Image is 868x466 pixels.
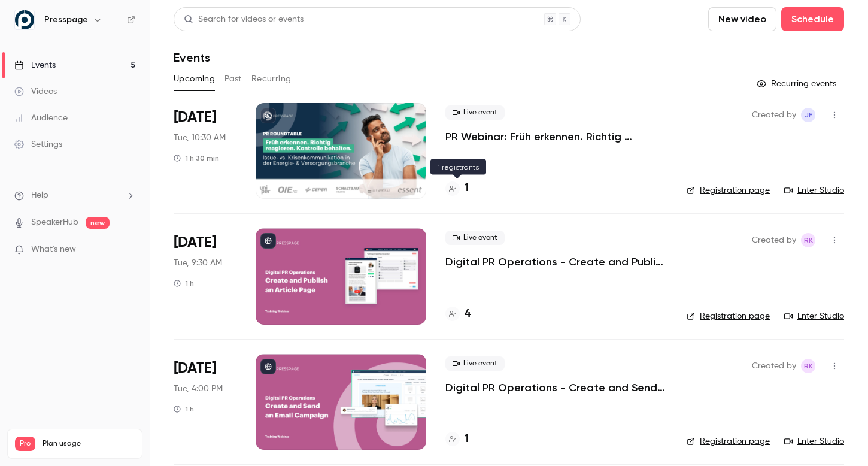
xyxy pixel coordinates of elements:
button: New video [708,7,776,31]
h4: 1 [465,180,469,196]
h4: 1 [465,431,469,447]
button: Recurring [251,69,292,89]
span: JF [805,108,812,122]
a: PR Webinar: Früh erkennen. Richtig reagieren. Kontrolle behalten. [445,129,667,144]
button: Past [224,69,242,89]
button: Schedule [781,7,844,31]
a: 4 [445,306,471,322]
span: Live event [445,356,505,371]
a: 1 [445,180,469,196]
span: Created by [752,233,796,247]
a: Registration page [687,310,770,322]
span: [DATE] [174,233,216,252]
a: Enter Studio [784,310,844,322]
a: Registration page [687,435,770,447]
span: Plan usage [43,439,135,449]
a: 1 [445,431,469,447]
span: RK [804,233,813,247]
iframe: Noticeable Trigger [121,244,135,255]
div: Sep 30 Tue, 10:30 AM (Europe/Berlin) [174,103,236,199]
li: help-dropdown-opener [14,189,135,202]
span: RK [804,359,813,373]
a: Digital PR Operations - Create and Send an Email Campaign [445,380,667,395]
span: Jesse Finn-Brown [801,108,815,122]
div: Videos [14,86,57,98]
img: Presspage [15,10,34,29]
a: Enter Studio [784,435,844,447]
span: Live event [445,105,505,120]
button: Upcoming [174,69,215,89]
a: SpeakerHub [31,216,78,229]
span: Robin Kleine [801,359,815,373]
span: Tue, 4:00 PM [174,383,223,395]
span: Tue, 9:30 AM [174,257,222,269]
span: Live event [445,231,505,245]
div: Settings [14,138,62,150]
div: 1 h 30 min [174,153,219,163]
div: 1 h [174,404,194,414]
span: Robin Kleine [801,233,815,247]
span: new [86,217,110,229]
span: Help [31,189,48,202]
span: [DATE] [174,108,216,127]
span: Pro [15,437,35,451]
a: Registration page [687,184,770,196]
div: Audience [14,112,68,124]
div: Nov 4 Tue, 9:30 AM (Europe/Amsterdam) [174,228,236,324]
span: Created by [752,108,796,122]
span: [DATE] [174,359,216,378]
span: What's new [31,243,76,256]
h1: Events [174,50,210,65]
h4: 4 [465,306,471,322]
div: Search for videos or events [184,13,304,26]
div: Events [14,59,56,71]
a: Digital PR Operations - Create and Publish an Article Page [445,255,667,269]
button: Recurring events [751,74,844,93]
div: Nov 18 Tue, 4:00 PM (Europe/Amsterdam) [174,354,236,450]
span: Tue, 10:30 AM [174,132,226,144]
h6: Presspage [44,14,88,26]
a: Enter Studio [784,184,844,196]
div: 1 h [174,279,194,288]
span: Created by [752,359,796,373]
